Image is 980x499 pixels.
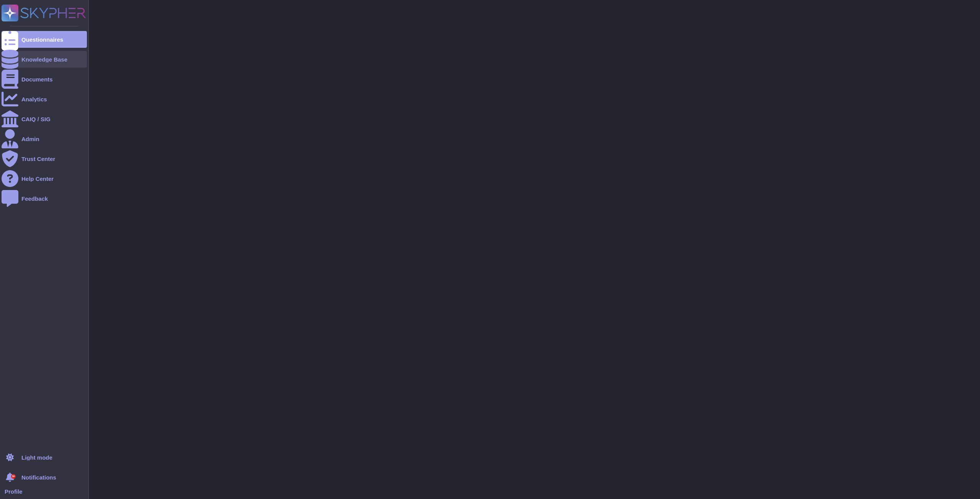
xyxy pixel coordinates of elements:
div: Analytics [21,96,47,102]
a: Help Center [2,170,87,187]
a: Questionnaires [2,31,87,48]
a: Feedback [2,190,87,207]
span: Profile [5,489,23,494]
div: Trust Center [21,156,55,162]
div: Feedback [21,196,48,202]
a: Documents [2,71,87,88]
div: 9+ [11,474,16,479]
a: Trust Center [2,150,87,167]
a: Analytics [2,91,87,107]
div: CAIQ / SIG [21,116,51,122]
div: Questionnaires [21,37,63,42]
div: Knowledge Base [21,57,67,62]
div: Documents [21,76,53,82]
div: Help Center [21,176,54,182]
span: Notifications [21,475,56,480]
a: CAIQ / SIG [2,111,87,127]
div: Light mode [21,455,52,460]
div: Admin [21,136,39,142]
a: Admin [2,130,87,147]
a: Knowledge Base [2,51,87,68]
